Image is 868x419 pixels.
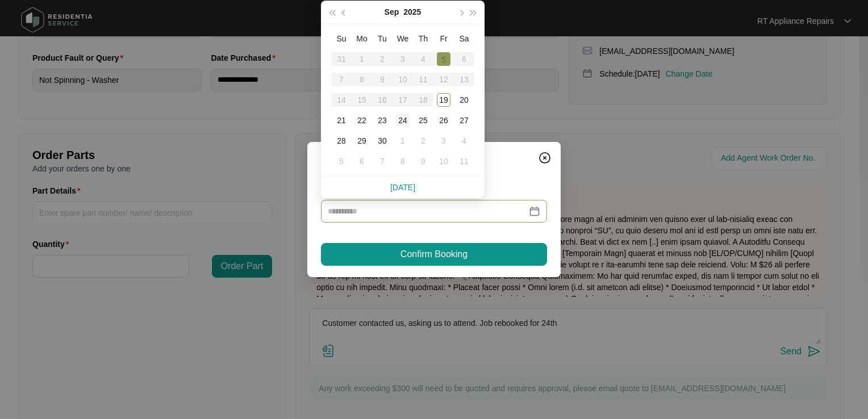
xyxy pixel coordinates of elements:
div: 26 [437,114,450,127]
td: 2025-09-29 [352,131,372,151]
td: 2025-09-22 [352,110,372,131]
td: 2025-09-24 [393,110,413,131]
div: 23 [375,114,389,127]
img: closeCircle [538,151,552,165]
div: 9 [416,154,430,168]
td: 2025-10-01 [393,131,413,151]
div: 4 [457,134,471,148]
div: 11 [457,154,471,168]
td: 2025-10-05 [331,151,352,171]
td: 2025-09-20 [454,90,474,110]
div: 24 [396,114,410,127]
div: 30 [375,134,389,148]
td: 2025-10-06 [352,151,372,171]
button: Confirm Booking [321,243,547,266]
td: 2025-10-04 [454,131,474,151]
td: 2025-09-30 [372,131,393,151]
td: 2025-10-02 [413,131,433,151]
div: 6 [355,154,369,168]
button: 2025 [403,1,421,23]
button: Close [536,149,554,167]
td: 2025-09-26 [433,110,454,131]
td: 2025-09-25 [413,110,433,131]
div: 1 [396,134,410,148]
input: Date [328,205,527,217]
td: 2025-10-08 [393,151,413,171]
button: Sep [385,1,399,23]
a: [DATE] [390,183,415,192]
td: 2025-09-23 [372,110,393,131]
div: 27 [457,114,471,127]
th: Sa [454,28,474,49]
div: 10 [437,154,450,168]
td: 2025-09-28 [331,131,352,151]
th: Mo [352,28,372,49]
div: 7 [375,154,389,168]
td: 2025-10-03 [433,131,454,151]
th: Th [413,28,433,49]
td: 2025-09-19 [433,90,454,110]
div: 29 [355,134,369,148]
div: 22 [355,114,369,127]
th: Tu [372,28,393,49]
td: 2025-09-21 [331,110,352,131]
div: 28 [335,134,348,148]
td: 2025-10-11 [454,151,474,171]
div: 21 [335,114,348,127]
div: 19 [437,93,450,107]
td: 2025-10-09 [413,151,433,171]
div: 5 [335,154,348,168]
div: 8 [396,154,410,168]
td: 2025-10-07 [372,151,393,171]
span: Confirm Booking [400,248,468,261]
th: Su [331,28,352,49]
td: 2025-10-10 [433,151,454,171]
th: Fr [433,28,454,49]
div: 20 [457,93,471,107]
th: We [393,28,413,49]
div: 3 [437,134,450,148]
div: 2 [416,134,430,148]
div: 25 [416,114,430,127]
td: 2025-09-27 [454,110,474,131]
